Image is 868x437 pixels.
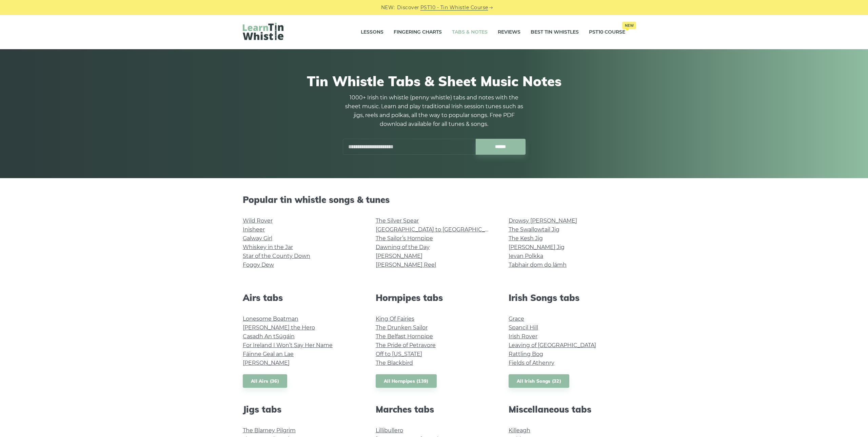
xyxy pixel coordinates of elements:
a: Drowsy [PERSON_NAME] [509,217,577,224]
h2: Popular tin whistle songs & tunes [243,194,625,205]
a: The Pride of Petravore [376,342,436,348]
a: Ievan Polkka [509,253,543,259]
a: For Ireland I Won’t Say Her Name [243,342,333,348]
h2: Airs tabs [243,292,359,303]
a: Irish Rover [509,333,537,340]
a: Killeagh [509,427,530,434]
a: Leaving of [GEOGRAPHIC_DATA] [509,342,596,348]
a: [PERSON_NAME] [243,360,290,366]
a: Tabhair dom do lámh [509,262,567,268]
a: The Belfast Hornpipe [376,333,433,340]
a: PST10 CourseNew [589,24,625,41]
a: The Silver Spear [376,217,419,224]
a: Spancil Hill [509,324,538,331]
a: Wild Rover [243,217,273,224]
h2: Jigs tabs [243,404,359,415]
a: [PERSON_NAME] [376,253,422,259]
a: The Blackbird [376,360,413,366]
a: Rattling Bog [509,351,543,357]
a: The Kesh Jig [509,235,543,242]
a: Fingering Charts [394,24,442,41]
a: [GEOGRAPHIC_DATA] to [GEOGRAPHIC_DATA] [376,226,501,233]
a: The Swallowtail Jig [509,226,559,233]
p: 1000+ Irish tin whistle (penny whistle) tabs and notes with the sheet music. Learn and play tradi... [342,93,526,129]
a: The Blarney Pilgrim [243,427,296,434]
a: All Irish Songs (32) [509,374,569,388]
h2: Irish Songs tabs [509,292,625,303]
a: Reviews [498,24,520,41]
a: All Airs (36) [243,374,287,388]
a: Off to [US_STATE] [376,351,422,357]
h2: Marches tabs [376,404,492,415]
h2: Hornpipes tabs [376,292,492,303]
span: New [622,22,636,29]
h1: Tin Whistle Tabs & Sheet Music Notes [243,73,625,89]
a: Lonesome Boatman [243,316,298,322]
a: Fáinne Geal an Lae [243,351,294,357]
a: All Hornpipes (139) [376,374,437,388]
a: [PERSON_NAME] Jig [509,244,565,250]
a: Inisheer [243,226,265,233]
a: Lessons [361,24,383,41]
a: [PERSON_NAME] the Hero [243,324,315,331]
a: Dawning of the Day [376,244,430,250]
a: King Of Fairies [376,316,414,322]
a: Grace [509,316,524,322]
h2: Miscellaneous tabs [509,404,625,415]
a: [PERSON_NAME] Reel [376,262,436,268]
a: Star of the County Down [243,253,310,259]
a: Casadh An tSúgáin [243,333,295,340]
a: Tabs & Notes [452,24,488,41]
a: The Sailor’s Hornpipe [376,235,433,242]
a: Fields of Athenry [509,360,554,366]
img: LearnTinWhistle.com [243,23,283,40]
a: Best Tin Whistles [531,24,579,41]
a: Galway Girl [243,235,272,242]
a: Foggy Dew [243,262,274,268]
a: Lillibullero [376,427,403,434]
a: Whiskey in the Jar [243,244,293,250]
a: The Drunken Sailor [376,324,428,331]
